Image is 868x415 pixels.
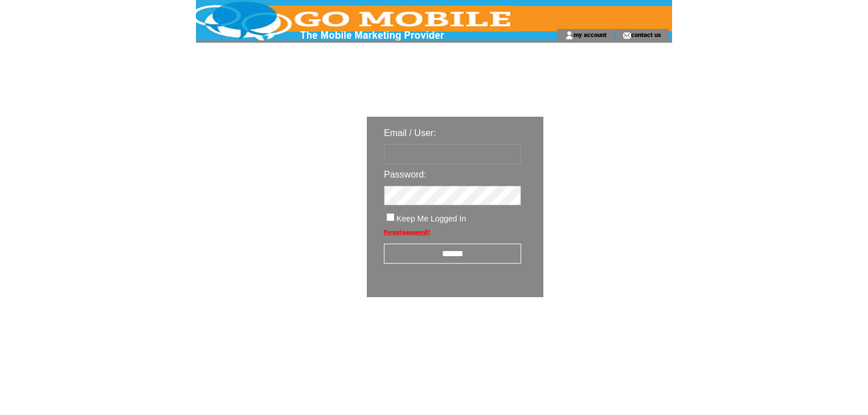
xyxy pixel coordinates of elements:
[384,229,430,235] a: Forgot password?
[623,31,631,40] img: contact_us_icon.gif;jsessionid=F9E2C208AB5AEEB3D705BC8E6B1DE863
[384,170,427,179] span: Password:
[384,128,436,138] span: Email / User:
[576,326,633,340] img: transparent.png;jsessionid=F9E2C208AB5AEEB3D705BC8E6B1DE863
[574,31,607,38] a: my account
[631,31,661,38] a: contact us
[396,214,466,223] span: Keep Me Logged In
[565,31,574,40] img: account_icon.gif;jsessionid=F9E2C208AB5AEEB3D705BC8E6B1DE863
